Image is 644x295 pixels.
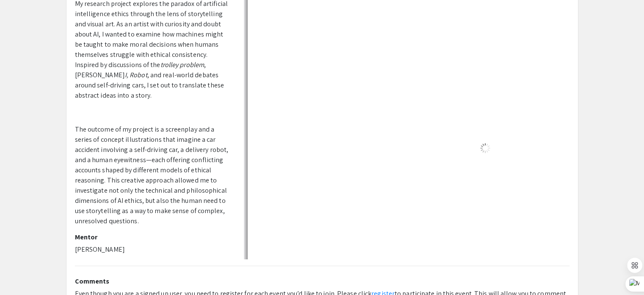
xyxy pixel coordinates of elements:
[6,257,36,289] iframe: Chat
[125,70,147,79] em: I, Robot
[75,124,231,226] p: The outcome of my project is a screenplay and a series of concept illustrations that imagine a ca...
[160,60,205,69] em: trolley problem
[75,277,569,285] h2: Comments
[75,244,231,255] p: [PERSON_NAME]
[75,233,231,241] h2: Mentor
